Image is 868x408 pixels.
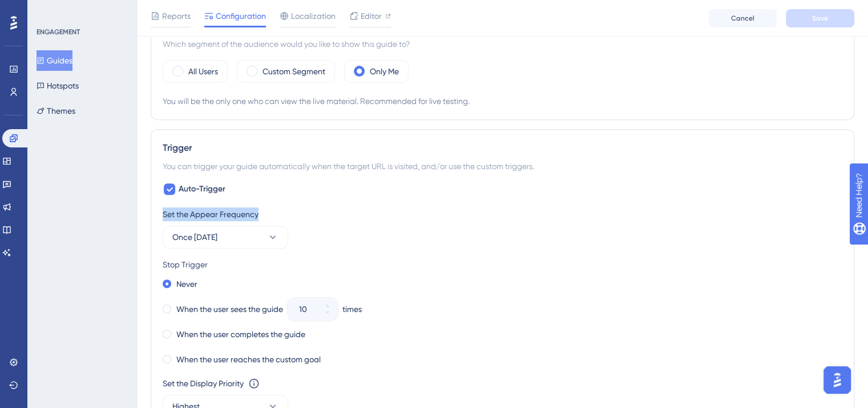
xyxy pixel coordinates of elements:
label: When the user sees the guide [176,302,283,316]
iframe: UserGuiding AI Assistant Launcher [820,363,854,397]
button: Cancel [708,9,777,27]
button: Guides [37,50,72,71]
label: Custom Segment [263,65,325,78]
div: Set the Display Priority [163,377,244,390]
button: Hotspots [37,75,79,96]
button: Save [786,9,854,27]
div: Stop Trigger [163,258,842,271]
button: Themes [37,101,75,121]
label: All Users [188,65,218,78]
div: You will be the only one who can view the live material. Recommended for live testing. [163,94,842,108]
div: You can trigger your guide automatically when the target URL is visited, and/or use the custom tr... [163,159,842,173]
div: Which segment of the audience would you like to show this guide to? [163,37,842,51]
span: Cancel [731,14,754,23]
div: Trigger [163,141,842,155]
div: Set the Appear Frequency [163,207,842,221]
label: Never [176,277,197,291]
span: Localization [291,9,336,23]
span: Editor [361,9,382,23]
label: Only Me [370,65,399,78]
span: Reports [162,9,191,23]
span: Need Help? [27,3,71,17]
div: times [342,302,362,316]
label: When the user completes the guide [176,327,305,341]
label: When the user reaches the custom goal [176,353,321,366]
button: Once [DATE] [163,226,288,249]
span: Save [812,14,828,23]
span: Once [DATE] [172,230,217,244]
span: Auto-Trigger [179,182,225,196]
div: ENGAGEMENT [37,27,80,37]
span: Configuration [216,9,266,23]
